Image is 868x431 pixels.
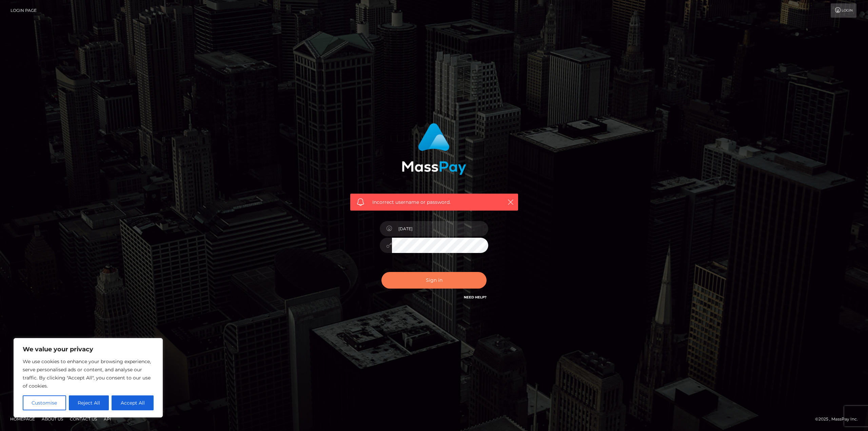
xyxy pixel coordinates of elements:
a: Login [831,3,856,18]
a: About Us [39,414,66,424]
a: Contact Us [67,414,100,424]
a: Need Help? [464,295,487,299]
img: MassPay Login [402,123,466,175]
button: Accept All [112,395,154,410]
input: Username... [392,221,488,236]
a: API [101,414,114,424]
a: Login Page [11,3,37,18]
p: We use cookies to enhance your browsing experience, serve personalised ads or content, and analys... [23,357,154,390]
p: We value your privacy [23,345,154,353]
span: Incorrect username or password. [372,199,496,206]
button: Sign in [381,272,487,289]
div: We value your privacy [14,338,163,417]
div: © 2025 , MassPay Inc. [815,415,863,423]
button: Reject All [69,395,109,410]
a: Homepage [7,414,38,424]
button: Customise [23,395,66,410]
